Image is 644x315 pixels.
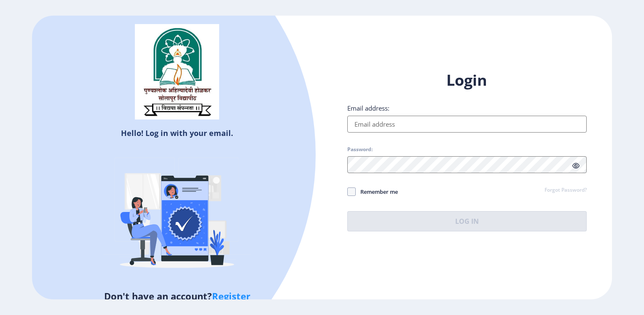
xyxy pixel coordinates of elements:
input: Email address [347,116,587,133]
h5: Don't have an account? [38,289,316,303]
label: Email address: [347,104,389,112]
span: Remember me [356,187,398,197]
a: Forgot Password? [545,187,587,194]
button: Log In [347,211,587,231]
a: Register [212,290,250,302]
img: sulogo.png [135,24,219,119]
img: Verified-rafiki.svg [103,141,251,289]
h1: Login [347,70,587,90]
label: Password: [347,146,373,153]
